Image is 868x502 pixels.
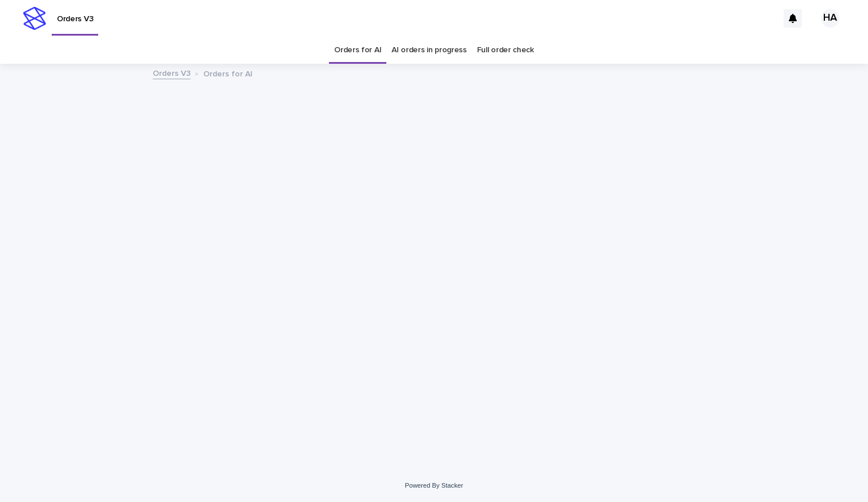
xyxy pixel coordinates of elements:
[334,37,381,64] a: Orders for AI
[477,37,534,64] a: Full order check
[203,67,253,79] p: Orders for AI
[405,482,463,489] a: Powered By Stacker
[821,9,839,28] div: HA
[153,66,191,79] a: Orders V3
[23,7,46,30] img: stacker-logo-s-only.png
[392,37,467,64] a: AI orders in progress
